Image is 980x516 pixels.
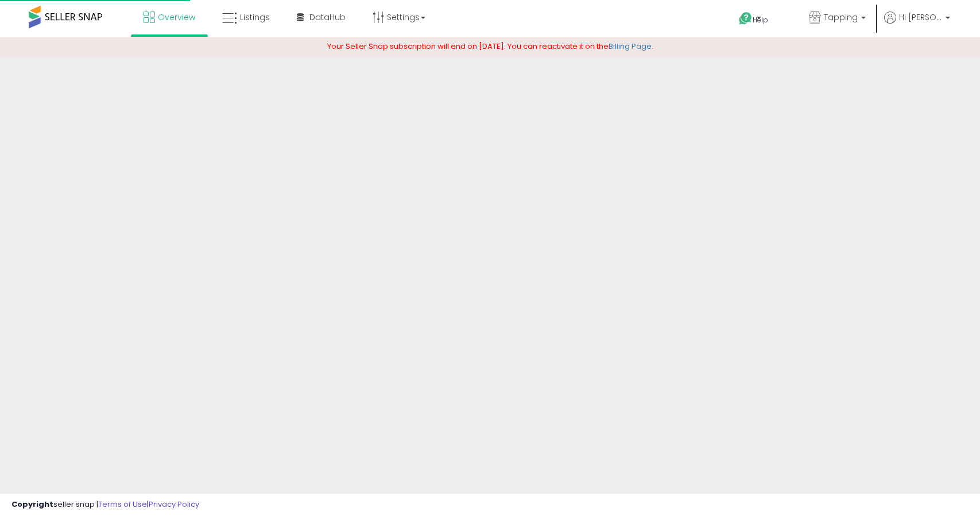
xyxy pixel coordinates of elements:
strong: Copyright [11,499,53,510]
span: Overview [158,11,195,23]
a: Privacy Policy [149,499,199,510]
a: Hi [PERSON_NAME] [884,11,950,37]
span: Hi [PERSON_NAME] [899,11,942,23]
a: Help [730,3,791,37]
span: Help [753,15,768,25]
span: Tapping [824,11,858,23]
i: Get Help [738,11,753,26]
div: seller snap | | [11,499,199,510]
a: Billing Page [609,41,652,52]
span: DataHub [309,11,346,23]
span: Listings [240,11,270,23]
span: Your Seller Snap subscription will end on [DATE]. You can reactivate it on the . [327,41,653,52]
a: Terms of Use [98,499,147,510]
